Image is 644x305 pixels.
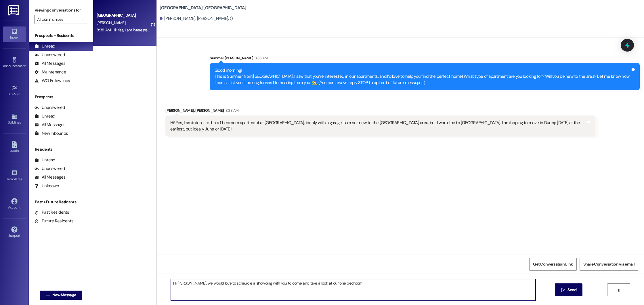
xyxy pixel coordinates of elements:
div: Unanswered [35,52,65,58]
span: • [26,63,26,67]
b: [GEOGRAPHIC_DATA]: [GEOGRAPHIC_DATA] [160,5,246,11]
div: Unanswered [35,105,65,111]
div: Future Residents [35,218,73,224]
label: Viewing conversations for [35,6,87,15]
div: Prospects [29,94,93,100]
img: ResiDesk Logo [8,5,20,16]
i:  [46,293,50,298]
div: Unread [35,43,55,49]
textarea: Hi [PERSON_NAME], we would love to scheudle a showoing with you to come and take a look at our on... [171,279,536,301]
div: Prospects + Residents [29,33,93,39]
span: • [21,91,22,95]
span: Get Conversation Link [533,261,573,267]
a: Support [3,225,26,240]
button: New Message [40,291,82,300]
div: WO Follow-ups [35,78,70,84]
a: Site Visit • [3,83,26,99]
div: Past Residents [35,209,69,215]
a: Buildings [3,111,26,127]
div: All Messages [35,174,65,180]
div: Hi! Yes, I am interested in a 1 bedroom apartment at [GEOGRAPHIC_DATA], ideally with a garage. I ... [170,120,586,132]
span: Send [567,287,576,293]
input: All communities [37,15,78,24]
div: Unread [35,157,55,163]
a: Templates • [3,168,26,184]
i:  [616,288,621,292]
i:  [561,288,565,292]
div: [PERSON_NAME]. [PERSON_NAME]. () [160,16,233,22]
div: 8:38 AM [224,107,238,113]
div: Unknown [35,183,59,189]
div: All Messages [35,60,65,67]
div: 8:33 AM [253,55,267,61]
div: Unread [35,113,55,119]
a: Account [3,196,26,212]
span: New Message [52,292,76,298]
div: Good morning! This is Summer from [GEOGRAPHIC_DATA]. I saw that you’re interested in our apartmen... [215,67,630,86]
button: Get Conversation Link [529,258,576,271]
i:  [81,17,84,22]
div: Residents [29,146,93,152]
div: New Inbounds [35,130,68,137]
a: Inbox [3,26,26,42]
div: [GEOGRAPHIC_DATA] [97,12,150,18]
div: Summer [PERSON_NAME] [210,55,640,63]
div: 8:38 AM: Hi! Yes, I am interested in a 1 bedroom apartment at [GEOGRAPHIC_DATA], ideally with a g... [97,27,550,33]
span: [PERSON_NAME] [97,20,125,25]
a: Leads [3,140,26,155]
button: Share Conversation via email [580,258,638,271]
span: • [22,176,23,180]
div: Maintenance [35,69,66,75]
button: Send [555,283,583,296]
div: Unanswered [35,166,65,172]
div: All Messages [35,122,65,128]
div: Past + Future Residents [29,199,93,205]
span: Share Conversation via email [583,261,635,267]
div: [PERSON_NAME]. [PERSON_NAME] [165,107,595,115]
